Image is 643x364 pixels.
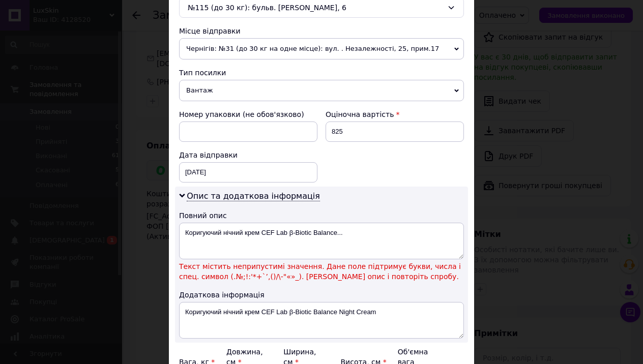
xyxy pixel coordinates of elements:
div: Дата відправки [179,150,317,160]
span: Текст містить неприпустимі значення. Дане поле підтримує букви, числа і спец. символ (.№;!:'*+`’,... [179,261,464,282]
div: Повний опис [179,210,464,221]
span: Вантаж [179,80,464,101]
textarea: Коригуючий нічний крем CEF Lab β-Biotic Balance Night Cream [179,302,464,339]
span: Чернігів: №31 (до 30 кг на одне місце): вул. . Незалежності, 25, прим.17 [179,38,464,59]
div: Номер упаковки (не обов'язково) [179,109,317,119]
div: Додаткова інформація [179,290,464,300]
span: Тип посилки [179,69,226,77]
textarea: Коригуючий нічний крем CEF Lab β-Biotic Balance... [179,223,464,259]
span: Опис та додаткова інформація [187,191,320,201]
span: Місце відправки [179,27,241,35]
div: Оціночна вартість [326,109,464,119]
